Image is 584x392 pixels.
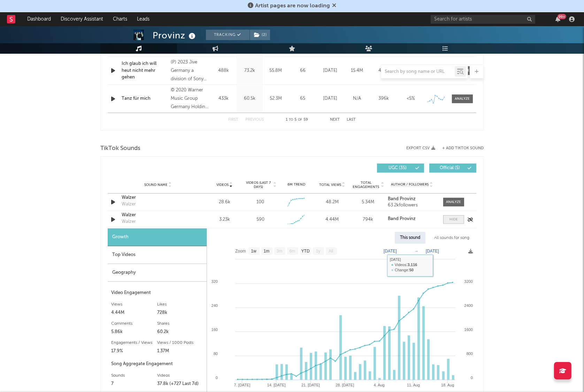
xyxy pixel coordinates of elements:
span: Author / Followers [391,182,429,187]
div: 60.2k [157,328,203,336]
text: 6m [290,249,295,254]
a: Band Provinz [388,197,436,202]
text: 1m [264,249,270,254]
div: Song Aggregate Engagement [111,360,203,368]
a: Discovery Assistant [56,12,108,26]
span: Dismiss [332,3,336,9]
text: 21. [DATE] [301,383,320,387]
div: 28.6k [208,199,241,206]
div: © 2020 Warner Music Group Germany Holding GmbH [171,86,209,111]
text: 160 [212,327,218,332]
div: This sound [395,232,425,244]
div: 7 [111,380,157,388]
input: Search for artists [431,15,535,24]
div: 396k [372,95,395,102]
div: 1 5 59 [278,116,316,124]
span: Official ( 5 ) [434,166,466,170]
div: Video Engagement [111,289,203,297]
text: 0 [471,376,473,380]
button: 99+ [555,16,560,22]
div: <5% [399,95,422,102]
text: 1w [251,249,256,254]
div: 728k [157,309,203,317]
div: 17.9% [111,347,157,355]
div: All sounds for song [429,232,475,244]
button: Next [330,118,340,122]
a: Ich glaub ich will heut nicht mehr gehen [122,60,167,81]
text: 320 [212,279,218,284]
button: First [228,118,238,122]
div: Videos [157,371,203,380]
div: Walzer [122,201,136,208]
span: of [298,118,302,121]
button: Tracking [206,30,249,40]
a: Band Provinz [388,217,436,221]
div: Top Videos [108,246,207,264]
span: TikTok Sounds [100,144,140,153]
div: 99 + [558,14,566,19]
text: 18. Aug [441,383,454,387]
button: UGC(35) [377,164,424,173]
div: 6M Trend [280,182,313,187]
text: 800 [467,352,473,356]
div: Geography [108,264,207,282]
div: 65 [291,95,315,102]
span: Sound Name [144,183,168,187]
button: Previous [245,118,264,122]
text: 14. [DATE] [267,383,286,387]
input: Search by song name or URL [381,69,455,75]
div: 63.2k followers [388,203,436,208]
span: ( 2 ) [249,30,270,40]
div: Shares [157,319,203,328]
div: 4.44M [316,216,348,223]
a: Tanz für mich [122,95,167,102]
div: Likes [157,300,203,309]
div: 590 [256,216,264,223]
text: 0 [216,376,218,380]
button: Official(5) [429,164,476,173]
div: Walzer [122,218,136,225]
span: to [289,118,293,121]
div: 3.23k [208,216,241,223]
text: 28. [DATE] [336,383,354,387]
div: Engagements / Views [111,339,157,347]
text: 80 [214,352,218,356]
text: → [414,249,418,254]
div: 4.44M [111,309,157,317]
text: 2400 [464,303,473,308]
text: Zoom [235,249,246,254]
text: 7. [DATE] [234,383,250,387]
a: Walzer [122,194,194,201]
div: 5.86k [111,328,157,336]
span: Total Engagements [352,181,380,189]
strong: Band Provinz [388,197,416,201]
div: 794k [352,216,384,223]
div: 433k [212,95,235,102]
div: N/A [345,95,369,102]
text: YTD [301,249,310,254]
span: Videos [216,183,229,187]
button: Last [347,118,356,122]
div: (P) 2023 Jive Germany a division of Sony Music Entertainment Germany GmbH [171,58,209,83]
text: 4. Aug [374,383,385,387]
span: Videos (last 7 days) [244,181,272,189]
text: 11. Aug [407,383,420,387]
div: 1.37M [157,347,203,355]
text: [DATE] [426,249,439,254]
button: + Add TikTok Sound [435,146,484,150]
text: All [329,249,333,254]
button: (2) [250,30,270,40]
div: Views [111,300,157,309]
span: Artist pages are now loading [255,3,330,9]
div: Sounds [111,371,157,380]
div: Provinz [153,30,197,41]
div: 100 [256,199,264,206]
a: Dashboard [22,12,56,26]
text: 3200 [464,279,473,284]
div: 5.34M [352,199,384,206]
div: Growth [108,228,207,246]
text: 240 [212,303,218,308]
